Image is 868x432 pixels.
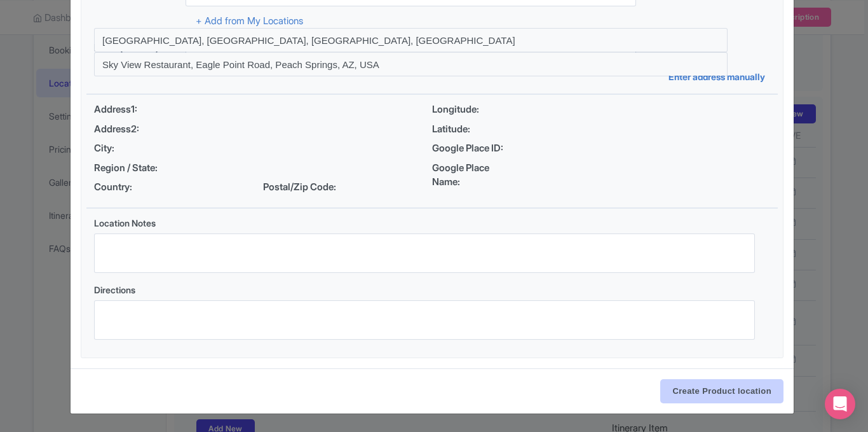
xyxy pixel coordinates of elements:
span: City: [94,141,180,156]
div: Open Intercom Messenger [825,389,855,419]
a: Enter address manually [668,70,770,83]
span: Longitude: [432,102,519,117]
span: Latitude: [432,122,519,137]
span: Postal/Zip Code: [263,180,349,195]
span: Directions [94,284,135,295]
span: Address2: [94,122,180,137]
span: Google Place ID: [432,141,519,156]
input: Create Product location [660,379,783,403]
span: Address1: [94,102,180,117]
a: + Add from My Locations [196,15,303,27]
span: Location Notes [94,218,156,228]
span: Country: [94,180,180,195]
span: Google Place Name: [432,161,519,190]
span: Region / State: [94,161,180,176]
